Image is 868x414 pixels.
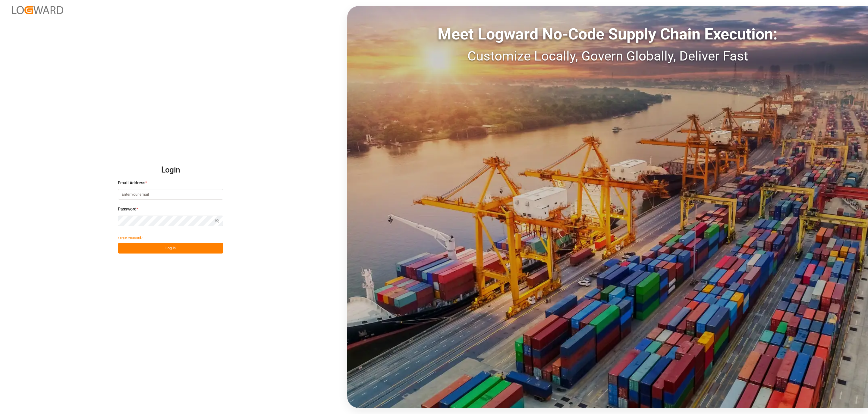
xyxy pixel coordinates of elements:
input: Enter your email [118,189,223,200]
span: Password [118,206,137,212]
button: Forgot Password? [118,232,143,243]
div: Meet Logward No-Code Supply Chain Execution: [347,23,868,46]
span: Email Address [118,180,145,186]
img: Logward_new_orange.png [12,6,63,14]
div: Customize Locally, Govern Globally, Deliver Fast [347,46,868,66]
h2: Login [118,160,223,180]
button: Log In [118,243,223,254]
